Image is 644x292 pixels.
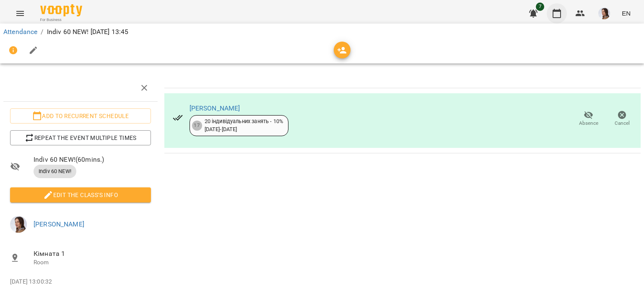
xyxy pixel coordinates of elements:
div: 17 [192,121,202,131]
div: 20 індивідуальних занять - 10% [DATE] - [DATE] [205,118,283,133]
span: Add to recurrent schedule [17,111,144,121]
button: Cancel [605,107,639,131]
span: EN [622,9,631,18]
nav: breadcrumb [3,27,641,37]
span: Cancel [615,120,630,127]
a: [PERSON_NAME] [190,104,240,112]
span: Repeat the event multiple times [17,133,144,143]
p: [DATE] 13:00:32 [10,278,151,286]
button: Add to recurrent schedule [10,108,151,124]
span: 7 [536,3,544,11]
span: Absence [579,120,598,127]
button: EN [618,5,634,21]
span: Indiv 60 NEW! [34,168,76,175]
li: / [41,27,43,37]
button: Absence [572,107,605,131]
img: 6a03a0f17c1b85eb2e33e2f5271eaff0.png [598,8,610,19]
p: Room [34,258,151,267]
p: Indiv 60 NEW! [DATE] 13:45 [47,27,129,37]
span: For Business [40,17,82,23]
a: [PERSON_NAME] [34,220,84,228]
img: 6a03a0f17c1b85eb2e33e2f5271eaff0.png [10,216,27,233]
button: Repeat the event multiple times [10,130,151,145]
img: Voopty Logo [40,4,82,16]
span: Кімната 1 [34,249,151,259]
button: Menu [10,3,30,24]
span: Indiv 60 NEW! ( 60 mins. ) [34,155,151,165]
button: Edit the class's Info [10,187,151,203]
a: Attendance [3,28,37,36]
span: Edit the class's Info [17,190,144,200]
